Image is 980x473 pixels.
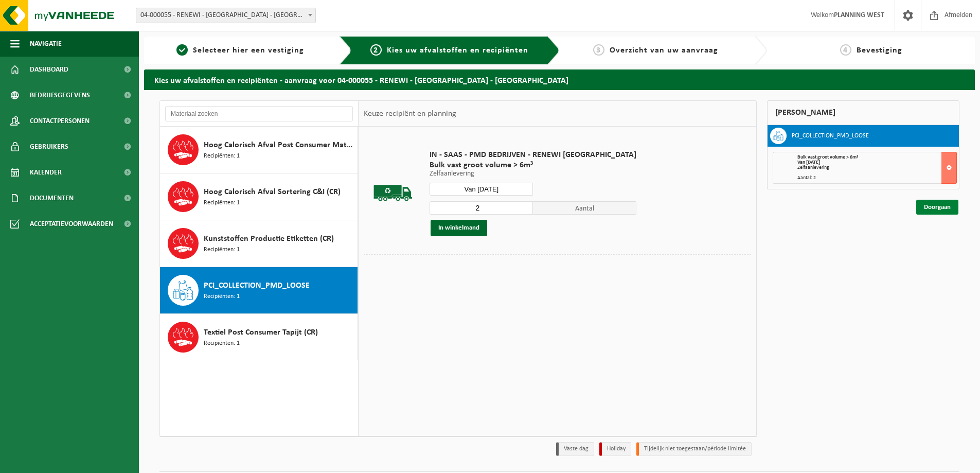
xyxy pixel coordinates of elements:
[204,292,240,302] span: Recipiënten: 1
[797,160,820,165] strong: Van [DATE]
[556,442,594,456] li: Vaste dag
[136,8,315,23] span: 04-000055 - RENEWI - BRUGGE - BRUGGE
[797,165,956,170] div: Zelfaanlevering
[204,279,310,292] span: PCI_COLLECTION_PMD_LOOSE
[430,183,533,196] input: Selecteer datum
[30,160,62,185] span: Kalender
[30,82,90,108] span: Bedrijfsgegevens
[431,220,487,236] button: In winkelmand
[797,176,956,181] div: Aantal: 2
[767,100,959,125] div: [PERSON_NAME]
[30,211,113,237] span: Acceptatievoorwaarden
[30,57,68,82] span: Dashboard
[30,185,74,211] span: Documenten
[30,134,68,160] span: Gebruikers
[204,245,240,255] span: Recipiënten: 1
[176,44,188,56] span: 1
[359,101,461,127] div: Keuze recipiënt en planning
[204,186,341,198] span: Hoog Calorisch Afval Sortering C&I (CR)
[204,139,355,151] span: Hoog Calorisch Afval Post Consumer Matrassen (CR)
[204,151,240,161] span: Recipiënten: 1
[857,46,902,55] span: Bevestiging
[533,201,636,215] span: Aantal
[160,267,358,314] button: PCI_COLLECTION_PMD_LOOSE Recipiënten: 1
[193,46,304,55] span: Selecteer hier een vestiging
[144,69,975,90] h2: Kies uw afvalstoffen en recipiënten - aanvraag voor 04-000055 - RENEWI - [GEOGRAPHIC_DATA] - [GEO...
[204,326,318,339] span: Textiel Post Consumer Tapijt (CR)
[834,11,884,19] strong: PLANNING WEST
[430,160,636,170] span: Bulk vast groot volume > 6m³
[160,220,358,267] button: Kunststoffen Productie Etiketten (CR) Recipiënten: 1
[204,233,334,245] span: Kunststoffen Productie Etiketten (CR)
[610,46,718,55] span: Overzicht van uw aanvraag
[370,44,382,56] span: 2
[792,128,869,144] h3: PCI_COLLECTION_PMD_LOOSE
[149,44,331,57] a: 1Selecteer hier een vestiging
[636,442,752,456] li: Tijdelijk niet toegestaan/période limitée
[430,170,636,178] p: Zelfaanlevering
[840,44,851,56] span: 4
[593,44,604,56] span: 3
[599,442,631,456] li: Holiday
[204,198,240,208] span: Recipiënten: 1
[204,339,240,348] span: Recipiënten: 1
[160,127,358,173] button: Hoog Calorisch Afval Post Consumer Matrassen (CR) Recipiënten: 1
[916,200,958,215] a: Doorgaan
[160,173,358,220] button: Hoog Calorisch Afval Sortering C&I (CR) Recipiënten: 1
[387,46,528,55] span: Kies uw afvalstoffen en recipiënten
[30,31,62,57] span: Navigatie
[797,154,858,160] span: Bulk vast groot volume > 6m³
[160,314,358,360] button: Textiel Post Consumer Tapijt (CR) Recipiënten: 1
[136,8,316,23] span: 04-000055 - RENEWI - BRUGGE - BRUGGE
[430,150,636,160] span: IN - SAAS - PMD BEDRIJVEN - RENEWI [GEOGRAPHIC_DATA]
[165,106,353,121] input: Materiaal zoeken
[30,108,90,134] span: Contactpersonen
